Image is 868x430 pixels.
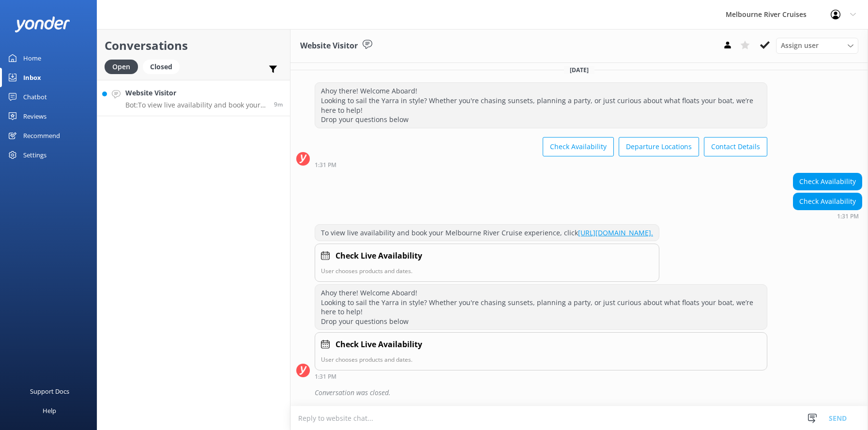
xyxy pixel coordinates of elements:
[23,107,46,126] div: Reviews
[315,285,767,329] div: Ahoy there! Welcome Aboard! Looking to sail the Yarra in style? Whether you're chasing sunsets, p...
[315,374,336,380] strong: 1:31 PM
[776,38,858,53] div: Assign User
[30,382,69,401] div: Support Docs
[543,137,614,156] button: Check Availability
[793,173,862,190] div: Check Availability
[321,355,761,364] p: User chooses products and dates.
[793,193,862,210] div: Check Availability
[105,36,283,55] h2: Conversations
[564,66,594,74] span: [DATE]
[315,83,767,127] div: Ahoy there! Welcome Aboard! Looking to sail the Yarra in style? Whether you're chasing sunsets, p...
[335,250,422,262] h4: Check Live Availability
[335,338,422,351] h4: Check Live Availability
[105,61,143,72] a: Open
[315,161,767,168] div: Sep 09 2025 01:31pm (UTC +10:00) Australia/Sydney
[315,384,862,401] div: Conversation was closed.
[274,100,283,108] span: Sep 09 2025 02:44pm (UTC +10:00) Australia/Sydney
[43,401,56,420] div: Help
[321,266,653,276] p: User chooses products and dates.
[23,145,46,165] div: Settings
[315,162,336,168] strong: 1:31 PM
[15,16,70,32] img: yonder-white-logo.png
[300,40,358,52] h3: Website Visitor
[619,137,699,156] button: Departure Locations
[315,373,767,380] div: Sep 09 2025 01:31pm (UTC +10:00) Australia/Sydney
[704,137,767,156] button: Contact Details
[23,87,47,107] div: Chatbot
[143,61,184,72] a: Closed
[105,60,138,74] div: Open
[23,68,41,87] div: Inbox
[125,101,267,109] p: Bot: To view live availability and book your Melbourne River Cruise experience, please visit: [UR...
[578,228,653,237] a: [URL][DOMAIN_NAME].
[23,126,60,145] div: Recommend
[97,80,290,116] a: Website VisitorBot:To view live availability and book your Melbourne River Cruise experience, ple...
[793,213,862,219] div: Sep 09 2025 01:31pm (UTC +10:00) Australia/Sydney
[296,384,862,401] div: 2025-09-09T03:53:36.544
[315,225,659,241] div: To view live availability and book your Melbourne River Cruise experience, click
[125,88,267,98] h4: Website Visitor
[837,214,859,219] strong: 1:31 PM
[781,40,819,51] span: Assign user
[23,48,41,68] div: Home
[143,60,180,74] div: Closed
